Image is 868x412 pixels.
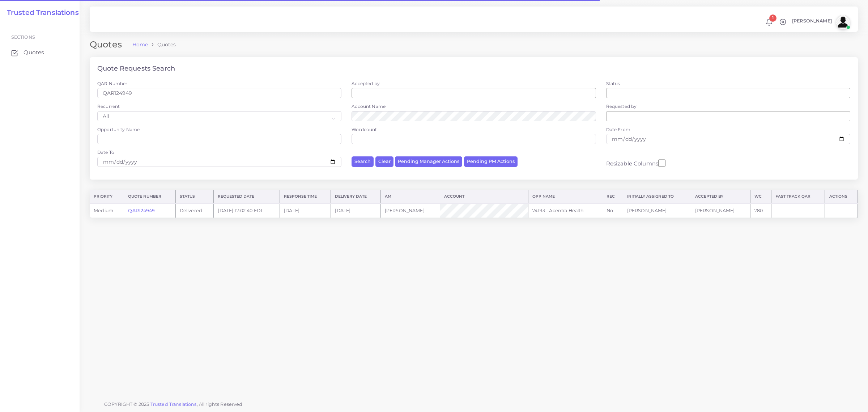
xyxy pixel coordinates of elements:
th: Status [175,190,214,203]
th: WC [750,190,771,203]
span: , All rights Reserved [197,400,243,408]
th: Initially Assigned to [623,190,691,203]
th: REC [602,190,623,203]
button: Search [352,156,374,167]
th: Delivery Date [331,190,380,203]
th: Actions [825,190,858,203]
a: Home [132,41,148,48]
label: Accepted by [352,80,380,87]
td: [DATE] [331,203,380,218]
td: 780 [750,203,771,218]
li: Quotes [148,41,176,48]
th: Accepted by [691,190,750,203]
label: Date To [97,149,114,155]
label: Status [606,80,620,87]
a: Trusted Translations [2,9,79,17]
span: [PERSON_NAME] [792,19,832,24]
label: Opportunity Name [97,126,140,133]
label: Date From [606,126,630,133]
span: 1 [769,14,776,22]
td: No [602,203,623,218]
td: [DATE] 17:02:40 EDT [214,203,280,218]
td: 74193 - Acentra Health [528,203,602,218]
button: Pending PM Actions [464,156,518,167]
span: Quotes [24,49,44,56]
a: [PERSON_NAME]avatar [788,15,853,29]
th: AM [380,190,440,203]
label: Recurrent [97,103,120,109]
th: Quote Number [124,190,175,203]
th: Priority [90,190,124,203]
button: Pending Manager Actions [395,156,462,167]
th: Account [440,190,528,203]
td: [DATE] [280,203,331,218]
label: Requested by [606,103,637,109]
a: Trusted Translations [150,402,197,407]
a: 1 [763,18,775,26]
td: [PERSON_NAME] [623,203,691,218]
label: Account Name [352,103,386,109]
label: Resizable Columns [606,159,665,168]
span: medium [94,208,113,213]
input: Resizable Columns [658,159,665,168]
td: [PERSON_NAME] [691,203,750,218]
span: Sections [11,34,35,40]
th: Requested Date [214,190,280,203]
a: Quotes [5,45,74,60]
span: COPYRIGHT © 2025 [104,400,243,408]
label: Wordcount [352,126,377,133]
th: Fast Track QAR [771,190,825,203]
button: Clear [375,156,393,167]
th: Opp Name [528,190,602,203]
a: QAR124949 [128,208,155,213]
img: avatar [836,15,850,29]
th: Response Time [280,190,331,203]
td: [PERSON_NAME] [380,203,440,218]
td: Delivered [175,203,214,218]
h2: Quotes [90,39,127,50]
label: QAR Number [97,80,127,87]
h4: Quote Requests Search [97,65,175,73]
